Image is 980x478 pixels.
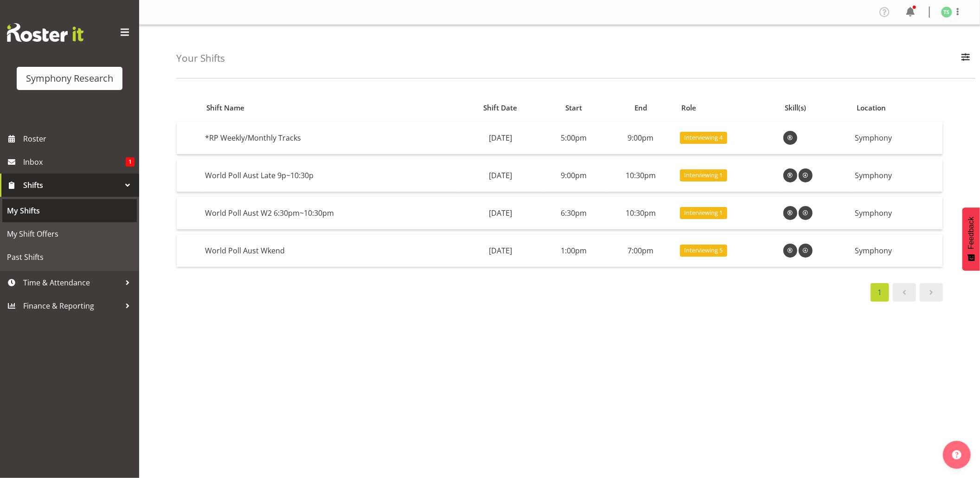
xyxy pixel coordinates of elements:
[681,103,696,113] span: Role
[7,23,83,42] img: Rosterit website logo
[952,450,961,459] img: help-xxl-2.png
[962,207,980,271] button: Feedback - Show survey
[7,250,132,264] span: Past Shifts
[685,246,723,255] span: Interviewing 5
[2,199,137,222] a: My Shifts
[23,132,135,146] span: Roster
[605,234,676,267] td: 7:00pm
[23,178,121,192] span: Shifts
[26,71,113,85] div: Symphony Research
[459,234,543,267] td: [DATE]
[176,53,225,64] h4: Your Shifts
[23,299,121,313] span: Finance & Reporting
[852,197,942,230] td: Symphony
[23,276,121,290] span: Time & Attendance
[785,103,806,113] span: Skill(s)
[634,103,647,113] span: End
[201,234,459,267] td: World Poll Aust Wkend
[206,103,244,113] span: Shift Name
[941,6,952,18] img: tanya-stebbing1954.jpg
[852,159,942,192] td: Symphony
[201,122,459,155] td: *RP Weekly/Monthly Tracks
[852,122,942,155] td: Symphony
[967,217,975,249] span: Feedback
[685,171,723,180] span: Interviewing 1
[605,159,676,192] td: 10:30pm
[956,48,975,69] button: Filter Employees
[7,227,132,241] span: My Shift Offers
[459,197,543,230] td: [DATE]
[565,103,582,113] span: Start
[201,197,459,230] td: World Poll Aust W2 6:30pm~10:30pm
[685,133,723,142] span: Interviewing 4
[685,208,723,217] span: Interviewing 1
[542,197,605,230] td: 6:30pm
[201,159,459,192] td: World Poll Aust Late 9p~10:30p
[857,103,886,113] span: Location
[2,222,137,245] a: My Shift Offers
[459,122,543,155] td: [DATE]
[483,103,517,113] span: Shift Date
[2,245,137,269] a: Past Shifts
[852,234,942,267] td: Symphony
[459,159,543,192] td: [DATE]
[542,122,605,155] td: 5:00pm
[605,197,676,230] td: 10:30pm
[542,159,605,192] td: 9:00pm
[126,157,135,167] span: 1
[542,234,605,267] td: 1:00pm
[23,155,126,169] span: Inbox
[7,204,132,218] span: My Shifts
[605,122,676,155] td: 9:00pm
